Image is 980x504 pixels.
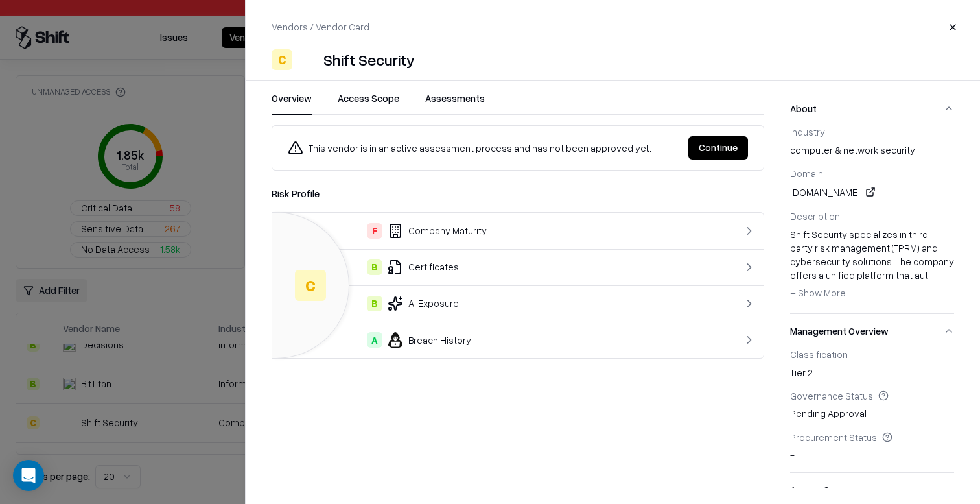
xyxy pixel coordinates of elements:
div: B [367,296,382,311]
div: computer & network security [790,126,954,157]
img: Shift Security [297,49,318,70]
div: Procurement Status [790,431,954,443]
div: This vendor is in an active assessment process and has not been approved yet. [288,140,678,156]
div: Industry [790,126,954,138]
div: F [367,223,382,239]
div: C [272,49,292,70]
button: Continue [688,136,748,160]
span: ... [928,269,934,281]
button: Access Scope [338,91,399,115]
button: + Show More [790,282,846,303]
div: AI Exposure [283,296,697,311]
div: A [367,332,382,348]
div: [DOMAIN_NAME] [790,184,954,200]
div: Certificates [283,259,697,275]
div: Pending Approval [790,390,954,421]
div: Management Overview [790,348,954,472]
div: Breach History [283,332,697,348]
div: B [367,259,382,275]
div: Description [790,210,954,222]
div: Governance Status [790,390,954,402]
div: C [295,270,326,301]
div: Domain [790,167,954,179]
div: - [790,431,954,462]
button: Management Overview [790,314,954,348]
button: Assessments [425,91,485,115]
div: Company Maturity [283,223,697,239]
div: Classification [790,348,954,360]
div: Shift Security specializes in third-party risk management (TPRM) and cybersecurity solutions. The... [790,228,954,304]
div: About [790,126,954,313]
div: Tier 2 [790,348,954,379]
p: Vendors / Vendor Card [272,20,369,34]
button: About [790,91,954,126]
div: Risk Profile [272,186,764,202]
span: + Show More [790,287,846,298]
button: Overview [272,91,312,115]
div: Shift Security [323,49,415,70]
